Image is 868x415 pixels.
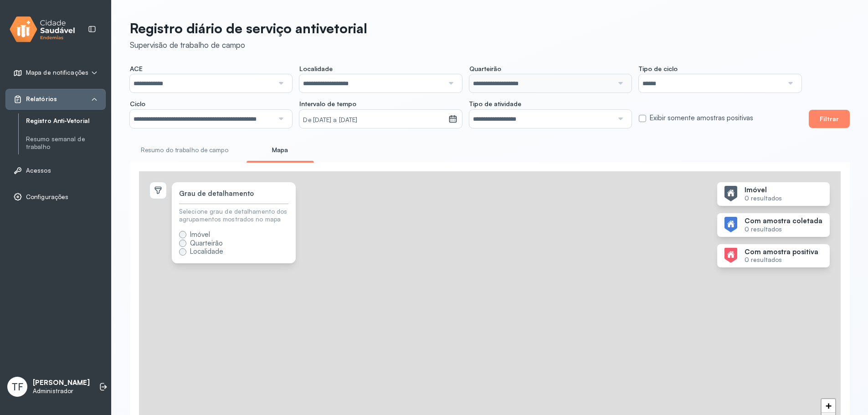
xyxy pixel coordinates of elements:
button: Filtrar [809,110,850,128]
p: Registro diário de serviço antivetorial [130,20,367,36]
a: Configurações [13,192,98,201]
img: Imagem [724,217,737,232]
p: [PERSON_NAME] [33,379,90,387]
span: Quarteirão [190,239,223,247]
img: Imagem [724,186,737,201]
small: De [DATE] a [DATE] [303,116,444,125]
span: Intervalo de tempo [299,100,356,108]
strong: Com amostra coletada [745,217,822,225]
span: Configurações [26,193,68,201]
span: Tipo de ciclo [639,65,678,73]
a: Zoom in [822,399,835,413]
a: Mapa [247,143,314,158]
small: 0 resultados [745,225,822,233]
span: Quarteirão [469,65,501,73]
span: + [826,400,832,411]
span: ACE [130,65,143,73]
strong: Com amostra positiva [745,248,818,256]
p: Administrador [33,387,90,395]
img: logo.svg [10,15,75,44]
span: Acessos [26,167,51,174]
a: Registro Anti-Vetorial [26,115,106,127]
a: Registro Anti-Vetorial [26,117,106,125]
small: 0 resultados [745,256,818,264]
span: TF [12,381,23,393]
a: Resumo semanal de trabalho [26,135,106,151]
a: Resumo semanal de trabalho [26,133,106,153]
span: Tipo de atividade [469,100,521,108]
strong: Imóvel [745,186,782,195]
div: Grau de detalhamento [179,190,254,198]
span: Localidade [299,65,333,73]
span: Relatórios [26,95,57,103]
div: Selecione grau de detalhamento dos agrupamentos mostrados no mapa [179,208,288,223]
span: Imóvel [190,230,210,239]
a: Acessos [13,166,98,175]
label: Exibir somente amostras positivas [650,114,753,123]
div: Supervisão de trabalho de campo [130,40,367,50]
a: Resumo do trabalho de campo [130,143,239,158]
span: Localidade [190,247,223,256]
small: 0 resultados [745,195,782,202]
img: Imagem [724,248,737,263]
span: Mapa de notificações [26,69,88,77]
span: Ciclo [130,100,145,108]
